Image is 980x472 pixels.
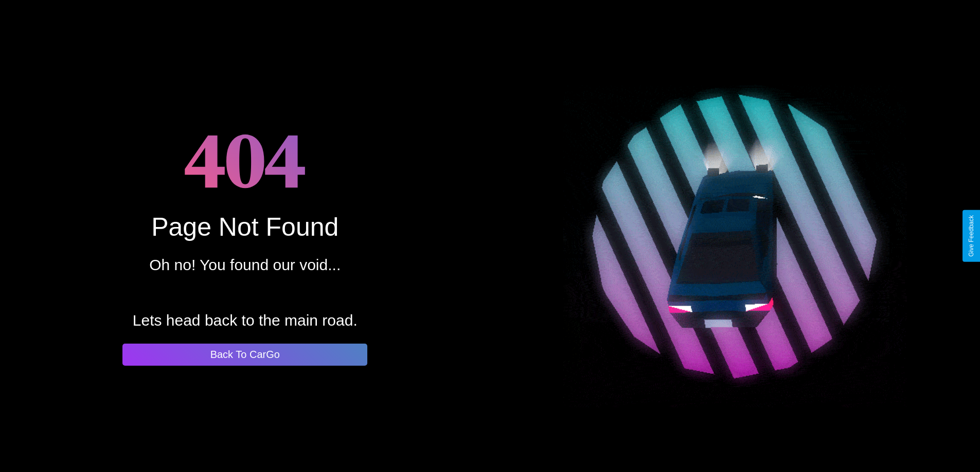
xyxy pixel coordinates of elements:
h1: 404 [184,107,306,212]
p: Oh no! You found our void... Lets head back to the main road. [133,251,358,334]
div: Page Not Found [151,212,338,242]
img: spinning car [563,65,906,407]
div: Give Feedback [968,215,975,257]
button: Back To CarGo [122,344,367,366]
